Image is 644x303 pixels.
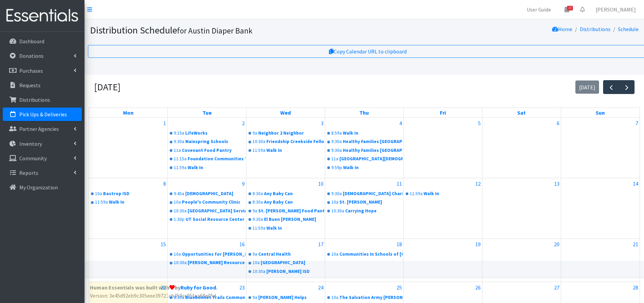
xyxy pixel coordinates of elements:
div: [GEOGRAPHIC_DATA] [261,259,324,266]
a: 10:30a[PERSON_NAME] ISD [247,267,324,276]
div: 10a [253,259,260,266]
a: 9:45a[DEMOGRAPHIC_DATA] [168,190,245,198]
div: Bluebonnet Trails Community Services [185,294,245,301]
a: Schedule [618,26,639,32]
td: September 19, 2025 [404,238,482,282]
td: September 6, 2025 [482,118,561,178]
div: Carrying Hope [345,208,403,214]
div: Bastrop ISD [103,190,167,197]
p: Pick Ups & Deliveries [19,111,67,118]
a: September 10, 2025 [317,178,325,189]
div: Healthy Families [GEOGRAPHIC_DATA] [343,147,403,154]
a: Wednesday [279,108,292,117]
div: 10:30a [174,259,187,266]
div: 11:59a [253,147,265,154]
a: September 9, 2025 [241,178,246,189]
a: September 16, 2025 [238,239,246,250]
a: Distributions [3,93,82,107]
a: September 18, 2025 [395,239,403,250]
a: 8:30aAny Baby Can [247,198,324,206]
a: Donations [3,49,82,63]
a: 10:30a[GEOGRAPHIC_DATA] Serving Center [168,207,245,215]
a: September 6, 2025 [555,118,561,129]
div: St. [PERSON_NAME] [339,199,403,206]
div: 11:59a [253,225,265,232]
div: Communities In Schools of [GEOGRAPHIC_DATA][US_STATE] [339,251,403,258]
div: The Salvation Army [PERSON_NAME] Center [339,294,403,301]
p: Reports [19,169,38,176]
div: Neighbor 2 Neighbor [258,130,324,137]
a: Friday [438,108,447,117]
div: 11:15a [174,156,187,162]
div: Walk In [343,164,403,171]
a: September 11, 2025 [395,178,403,189]
div: [PERSON_NAME] Helps [258,294,324,301]
a: 9:30aHealthy Families [GEOGRAPHIC_DATA] [326,138,403,146]
div: Walk In [266,225,324,232]
a: 9:30aMainspring Schools [168,138,245,146]
div: 9a [253,208,257,214]
div: 9:59p [331,164,342,171]
small: for Austin Diaper Bank [177,26,253,36]
a: Distributions [580,26,611,32]
a: 9aCentral Health [247,250,324,258]
a: September 28, 2025 [631,282,640,293]
div: 9a [253,130,257,137]
div: Mainspring Schools [185,138,245,145]
p: Dashboard [19,38,44,45]
a: 9a[PERSON_NAME] Helps [247,294,324,302]
div: 11a [331,156,338,162]
a: Community [3,151,82,165]
a: September 2, 2025 [241,118,246,129]
td: September 11, 2025 [325,178,404,239]
a: September 12, 2025 [474,178,482,189]
a: September 27, 2025 [553,282,561,293]
a: September 8, 2025 [162,178,167,189]
a: 11:59aWalk In [404,190,481,198]
a: 9:30aEl Buen [PERSON_NAME] [247,215,324,224]
div: Friendship Creekside Fellowship [266,138,324,145]
a: 9aNeighbor 2 Neighbor [247,129,324,137]
div: 11:59a [410,190,423,197]
div: Walk In [188,164,245,171]
div: 9:30a [331,138,342,145]
a: 11:59aWalk In [247,224,324,232]
img: HumanEssentials [3,4,82,27]
div: 9:30a [253,216,263,223]
div: 11:59a [95,199,108,206]
button: Next month [619,80,635,94]
a: 11a[GEOGRAPHIC_DATA][DEMOGRAPHIC_DATA] [326,155,403,163]
a: Pick Ups & Deliveries [3,108,82,121]
td: September 2, 2025 [168,118,246,178]
div: 10:30a [253,268,265,275]
a: September 14, 2025 [631,178,640,189]
div: 8:30a [174,294,184,301]
p: My Organization [19,184,58,191]
a: 11:59aWalk In [168,164,245,172]
div: 10:30a [253,138,265,145]
a: 8:30aAny Baby Can [247,190,324,198]
p: Purchases [19,67,43,74]
td: September 17, 2025 [246,238,325,282]
td: September 21, 2025 [561,238,640,282]
div: [GEOGRAPHIC_DATA] Serving Center [188,208,245,214]
a: September 7, 2025 [634,118,640,129]
div: People's Community Clinic [182,199,245,206]
a: September 5, 2025 [477,118,482,129]
div: Walk In [424,190,481,197]
td: September 8, 2025 [89,178,168,239]
a: 8:59aWalk In [326,129,403,137]
div: Central Health [258,251,324,258]
button: Previous month [603,80,619,94]
div: 10a [174,251,181,258]
td: September 16, 2025 [168,238,246,282]
a: Dashboard [3,34,82,48]
a: 10aThe Salvation Army [PERSON_NAME] Center [326,294,403,302]
div: St. [PERSON_NAME] Food Pantry [258,208,324,214]
a: September 13, 2025 [553,178,561,189]
a: September 21, 2025 [631,239,640,250]
div: 10a [331,251,338,258]
div: Foundation Communities "FC CHI" [188,156,245,162]
a: September 19, 2025 [474,239,482,250]
div: 10a [331,294,338,301]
